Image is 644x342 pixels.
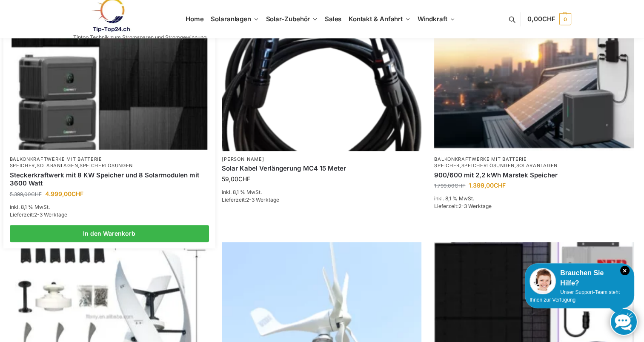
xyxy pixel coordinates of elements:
span: 0 [559,13,571,25]
span: CHF [72,190,83,197]
span: Lieferzeit: [10,211,67,218]
p: inkl. 8,1 % MwSt. [10,203,209,211]
a: 900/600 mit 2,2 kWh Marstek Speicher [434,171,634,180]
img: Home 6 [222,1,421,151]
p: inkl. 8,1 % MwSt. [222,188,421,196]
p: , , [10,156,209,169]
span: 2-3 Werktage [246,197,279,203]
a: [PERSON_NAME] [222,156,264,162]
a: Balkonkraftwerke mit Batterie Speicher [10,156,102,168]
span: Solaranlagen [211,15,251,23]
span: Sales [325,15,342,23]
img: Customer service [530,268,556,294]
a: Solar Kabel Verlängerung MC4 15 Meter [222,164,421,173]
span: Unser Support-Team steht Ihnen zur Verfügung [530,289,620,303]
span: Windkraft [418,15,447,23]
a: Steckerkraftwerk mit 8 KW Speicher und 8 Solarmodulen mit 3600 Watt [10,171,209,188]
span: 2-3 Werktage [458,203,492,209]
a: Speicherlösungen [80,162,133,168]
bdi: 59,00 [222,175,250,182]
span: CHF [455,182,465,189]
a: Solar-Verlängerungskabel [222,1,421,151]
a: Balkonkraftwerke mit Batterie Speicher [434,156,527,168]
img: Home 7 [434,1,634,151]
p: , , [434,156,634,169]
img: Home 5 [11,3,207,149]
span: 0,00 [527,15,555,23]
a: Solaranlagen [37,162,78,168]
a: In den Warenkorb legen: „Steckerkraftwerk mit 8 KW Speicher und 8 Solarmodulen mit 3600 Watt“ [10,225,209,242]
span: Lieferzeit: [434,203,492,209]
p: inkl. 8,1 % MwSt. [434,195,634,202]
bdi: 5.399,00 [10,191,42,197]
bdi: 1.799,00 [434,182,465,189]
span: Lieferzeit: [222,197,279,203]
span: Kontakt & Anfahrt [349,15,403,23]
a: Solaranlagen [516,162,558,168]
div: Brauchen Sie Hilfe? [530,268,630,288]
a: -7%Steckerkraftwerk mit 8 KW Speicher und 8 Solarmodulen mit 3600 Watt [11,3,207,149]
span: CHF [542,15,555,23]
span: CHF [238,175,250,182]
a: -22%Balkonkraftwerk mit Marstek Speicher [434,1,634,151]
span: 2-3 Werktage [34,211,67,218]
a: Speicherlösungen [461,162,515,168]
bdi: 4.999,00 [45,190,83,197]
i: Schließen [620,266,630,275]
bdi: 1.399,00 [469,182,506,189]
span: CHF [494,182,506,189]
span: Solar-Zubehör [266,15,310,23]
a: 0,00CHF 0 [527,6,571,32]
span: CHF [31,191,42,197]
p: Tiptop Technik zum Stromsparen und Stromgewinnung [73,35,206,40]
